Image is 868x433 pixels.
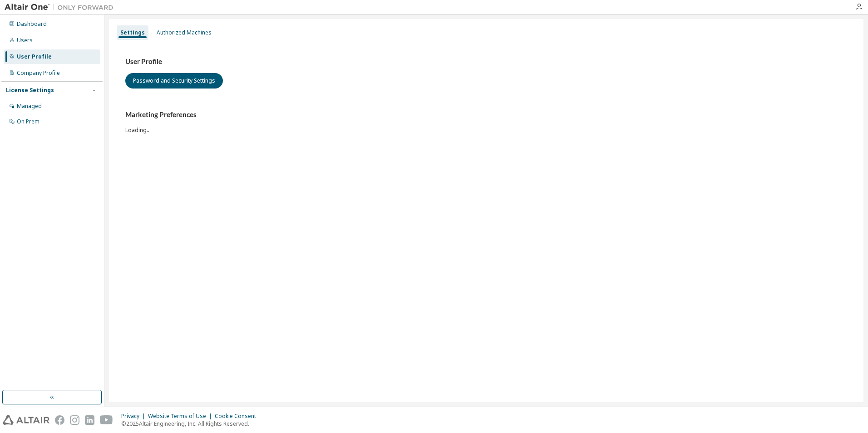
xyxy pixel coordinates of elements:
[85,415,94,425] img: linkedin.svg
[125,110,847,119] h3: Marketing Preferences
[121,413,148,420] div: Privacy
[17,37,33,44] div: Users
[55,415,64,425] img: facebook.svg
[125,57,847,66] h3: User Profile
[17,103,42,110] div: Managed
[100,415,113,425] img: youtube.svg
[120,29,145,36] div: Settings
[17,20,47,28] div: Dashboard
[17,53,52,60] div: User Profile
[6,87,54,94] div: License Settings
[70,415,79,425] img: instagram.svg
[125,73,223,89] button: Password and Security Settings
[157,29,212,36] div: Authorized Machines
[17,69,60,77] div: Company Profile
[121,420,261,428] p: © 2025 Altair Engineering, Inc. All Rights Reserved.
[5,3,118,12] img: Altair One
[17,118,39,125] div: On Prem
[125,110,847,133] div: Loading...
[3,415,49,425] img: altair_logo.svg
[148,413,215,420] div: Website Terms of Use
[215,413,261,420] div: Cookie Consent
